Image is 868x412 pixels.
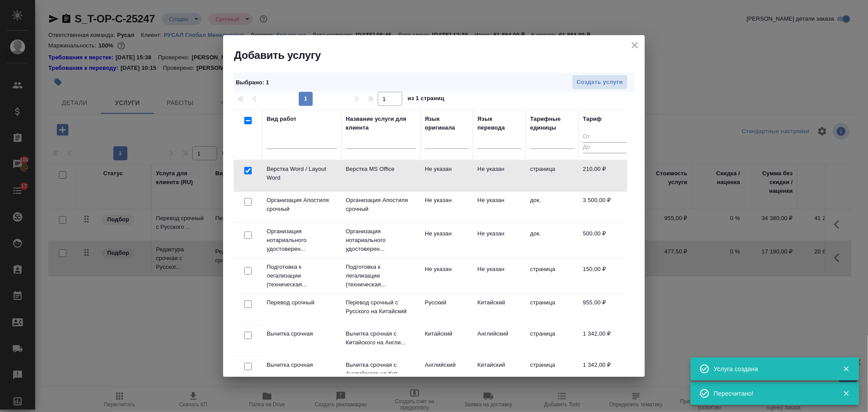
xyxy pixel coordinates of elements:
[526,160,579,191] td: страница
[579,160,631,191] td: 210,00 ₽
[583,132,627,143] input: От
[425,115,469,132] div: Язык оригинала
[473,325,526,356] td: Английский
[420,192,473,222] td: Не указан
[234,48,645,62] h2: Добавить услугу
[526,192,579,222] td: док.
[346,361,416,378] p: Вычитка срочная с Английского на Кит...
[420,225,473,256] td: Не указан
[526,325,579,356] td: страница
[420,260,473,291] td: Не указан
[473,160,526,191] td: Не указан
[837,390,855,398] button: Закрыть
[628,39,641,52] button: close
[526,225,579,256] td: док.
[267,298,337,307] p: Перевод срочный
[267,263,337,289] p: Подготовка к легализации (техническая...
[714,389,830,398] div: Пересчитано!
[267,227,337,253] p: Организация нотариального удостоверен...
[346,329,416,347] p: Вычитка срочная с Китайского на Англи...
[236,79,269,86] span: Выбрано : 1
[267,329,337,338] p: Вычитка срочная
[526,260,579,291] td: страница
[473,192,526,222] td: Не указан
[267,361,337,369] p: Вычитка срочная
[346,263,416,289] p: Подготовка к легализации (техническая...
[526,294,579,325] td: страница
[530,115,574,132] div: Тарифные единицы
[267,115,297,123] div: Вид работ
[267,196,337,213] p: Организация Апостиля срочный
[346,196,416,213] p: Организация Апостиля срочный
[473,260,526,291] td: Не указан
[579,260,631,291] td: 150,00 ₽
[420,294,473,325] td: Русский
[420,356,473,387] td: Английский
[420,160,473,191] td: Не указан
[346,165,416,173] p: Верстка MS Office
[579,325,631,356] td: 1 342,00 ₽
[583,142,627,153] input: До
[473,356,526,387] td: Китайский
[579,294,631,325] td: 955,00 ₽
[420,325,473,356] td: Китайский
[579,225,631,256] td: 500,00 ₽
[572,75,628,90] button: Создать услуги
[579,192,631,222] td: 3 500,00 ₽
[267,165,337,182] p: Верстка Word / Layout Word
[583,115,602,123] div: Тариф
[577,77,623,87] span: Создать услуги
[477,115,521,132] div: Язык перевода
[714,365,830,373] div: Услуга создана
[526,356,579,387] td: страница
[346,298,416,316] p: Перевод срочный с Русского на Китайский
[837,365,855,373] button: Закрыть
[346,227,416,253] p: Организация нотариального удостоверен...
[579,356,631,387] td: 1 342,00 ₽
[346,115,416,132] div: Название услуги для клиента
[473,294,526,325] td: Китайский
[408,93,445,106] span: из 1 страниц
[473,225,526,256] td: Не указан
